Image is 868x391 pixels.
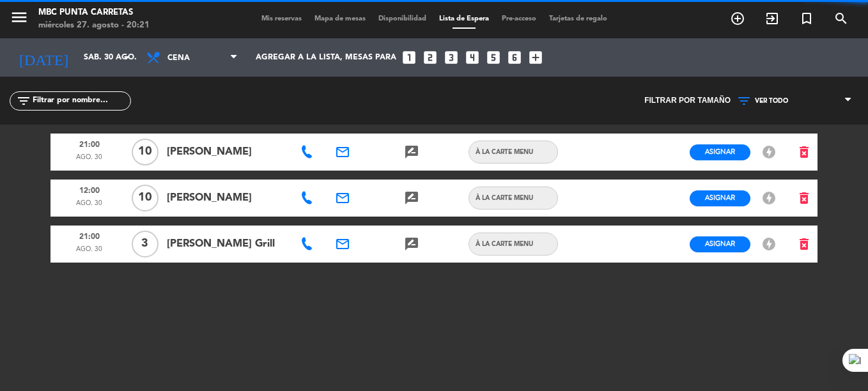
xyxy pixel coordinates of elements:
span: 10 [132,185,159,211]
span: [PERSON_NAME] [167,190,286,206]
i: looks_3 [443,49,460,66]
span: À LA CARTE MENU [469,147,539,157]
i: email [335,144,350,160]
span: Mapa de mesas [308,15,372,22]
i: rate_review [404,190,419,206]
span: Filtrar por tamaño [644,95,731,107]
i: search [833,11,849,26]
span: À LA CARTE MENU [469,239,539,249]
i: looks_6 [506,49,523,66]
i: looks_two [422,49,438,66]
i: menu [10,8,29,27]
span: 21:00 [55,228,123,245]
i: email [335,190,350,206]
i: delete_forever [796,190,812,206]
div: miércoles 27. agosto - 20:21 [38,19,150,32]
span: Tarjetas de regalo [543,15,614,22]
i: offline_bolt [761,144,777,160]
span: [PERSON_NAME] Grill [167,236,286,252]
i: delete_forever [796,236,812,252]
button: Asignar [690,190,750,206]
span: Disponibilidad [372,15,433,22]
span: Asignar [705,193,735,203]
span: Agregar a la lista, mesas para [256,53,396,62]
span: 3 [132,231,159,257]
span: ago. 30 [55,198,123,215]
i: turned_in_not [799,11,814,26]
i: add_circle_outline [730,11,745,26]
span: Cena [167,46,228,70]
span: [PERSON_NAME] [167,144,286,160]
input: Filtrar por nombre... [31,94,130,108]
i: looks_5 [485,49,502,66]
button: menu [10,8,29,31]
i: offline_bolt [761,190,777,206]
i: rate_review [404,236,419,252]
i: offline_bolt [761,236,777,252]
span: ago. 30 [55,152,123,169]
span: 21:00 [55,136,123,153]
i: delete_forever [796,144,812,160]
span: Lista de Espera [433,15,495,22]
i: looks_4 [464,49,481,66]
i: email [335,236,350,252]
button: offline_bolt [757,190,780,206]
i: filter_list [16,93,31,109]
button: delete_forever [791,141,818,164]
span: 10 [132,139,159,165]
button: Asignar [690,144,750,160]
span: VER TODO [755,97,788,105]
button: delete_forever [791,233,818,256]
button: offline_bolt [757,144,780,160]
button: delete_forever [791,187,818,210]
span: 12:00 [55,182,123,199]
span: ago. 30 [55,244,123,261]
i: [DATE] [10,43,77,72]
span: Asignar [705,239,735,249]
i: looks_one [401,49,417,66]
button: offline_bolt [757,236,780,252]
i: add_box [527,49,544,66]
span: À LA CARTE MENU [469,193,539,203]
i: exit_to_app [764,11,780,26]
button: Asignar [690,236,750,252]
i: arrow_drop_down [119,50,134,65]
div: MBC Punta Carretas [38,6,150,19]
span: Pre-acceso [495,15,543,22]
span: Mis reservas [255,15,308,22]
span: Asignar [705,147,735,157]
i: rate_review [404,144,419,160]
